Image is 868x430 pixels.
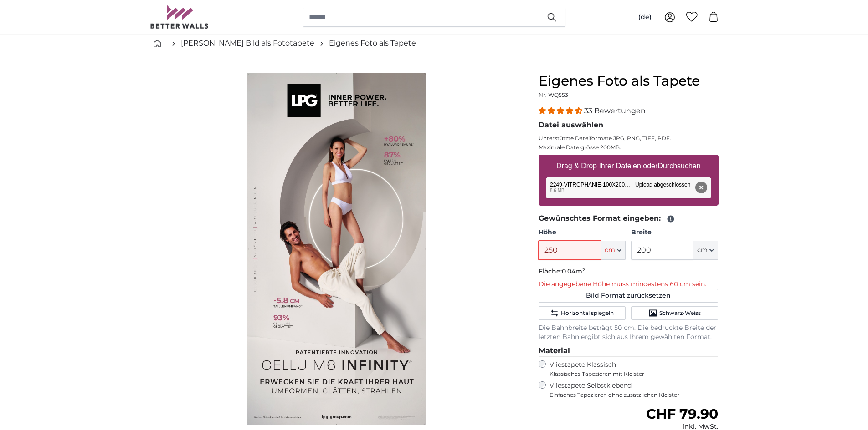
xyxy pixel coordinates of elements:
legend: Datei auswählen [539,120,719,131]
label: Breite [631,228,718,237]
span: Schwarz-Weiss [659,309,701,317]
span: 33 Bewertungen [584,106,646,115]
img: Betterwalls [150,5,209,29]
a: [PERSON_NAME] Bild als Fototapete [181,38,314,49]
span: Einfaches Tapezieren ohne zusätzlichen Kleister [550,391,719,399]
button: cm [601,241,626,260]
h1: Eigenes Foto als Tapete [539,73,719,89]
legend: Gewünschtes Format eingeben: [539,213,719,224]
span: CHF 79.90 [646,405,718,422]
span: Nr. WQ553 [539,91,568,98]
label: Drag & Drop Ihrer Dateien oder [553,157,704,175]
label: Vliestapete Selbstklebend [550,381,719,399]
nav: breadcrumbs [150,29,719,58]
span: 0.04m² [562,267,585,275]
legend: Material [539,345,719,357]
span: cm [605,246,615,255]
button: Schwarz-Weiss [631,306,718,320]
span: 4.33 stars [539,106,584,115]
label: Vliestapete Klassisch [550,360,711,378]
img: personalised-photo [247,73,426,425]
u: Durchsuchen [657,162,700,170]
p: Die Bahnbreite beträgt 50 cm. Die bedruckte Breite der letzten Bahn ergibt sich aus Ihrem gewählt... [539,324,719,342]
p: Fläche: [539,267,719,276]
a: Eigenes Foto als Tapete [329,38,416,49]
button: (de) [631,9,659,25]
button: cm [693,241,718,260]
span: Klassisches Tapezieren mit Kleister [550,370,711,378]
p: Die angegebene Höhe muss mindestens 60 cm sein. [539,280,719,289]
button: Horizontal spiegeln [539,306,626,320]
span: cm [697,246,708,255]
p: Maximale Dateigrösse 200MB. [539,144,719,151]
label: Höhe [539,228,626,237]
span: Horizontal spiegeln [561,309,614,317]
p: Unterstützte Dateiformate JPG, PNG, TIFF, PDF. [539,135,719,142]
button: Bild Format zurücksetzen [539,289,719,303]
